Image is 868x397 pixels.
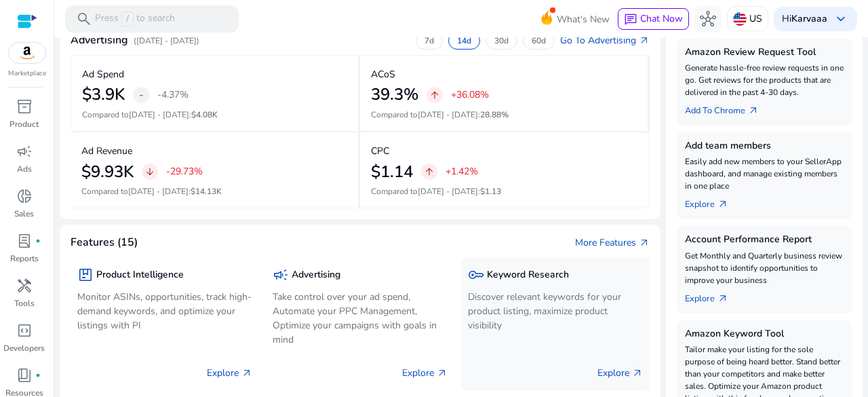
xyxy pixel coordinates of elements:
span: arrow_outward [748,105,759,116]
p: -29.73% [166,167,203,176]
h5: Advertising [292,269,340,281]
p: Ads [17,163,32,175]
p: Explore [207,366,252,380]
p: Take control over your ad spend, Automate your PPC Management, Optimize your campaigns with goals... [273,290,448,347]
span: $4.08K [191,109,218,120]
p: Ad Revenue [81,144,132,158]
span: arrow_outward [639,35,650,46]
img: amazon.svg [9,43,45,63]
p: Press to search [95,12,175,26]
p: Monitor ASINs, opportunities, track high-demand keywords, and optimize your listings with PI [77,290,252,333]
p: Generate hassle-free review requests in one go. Get reviews for the products that are delivered i... [685,62,844,98]
span: donut_small [16,188,33,204]
h5: Account Performance Report [685,234,844,246]
p: 14d [457,35,471,46]
span: fiber_manual_record [35,238,41,244]
h2: $1.14 [371,162,413,182]
p: +36.08% [451,90,489,100]
span: arrow_outward [241,368,252,379]
span: code_blocks [16,322,33,339]
p: Product [9,118,39,130]
p: Explore [597,366,643,380]
p: ACoS [371,67,395,81]
p: Hi [782,14,827,24]
span: $14.13K [191,186,222,197]
h5: Product Intelligence [96,269,184,281]
h2: $9.93K [81,162,134,182]
span: search [76,11,92,27]
button: chatChat Now [618,8,689,30]
p: Reports [10,252,39,265]
span: chat [624,13,637,26]
span: arrow_outward [717,199,728,210]
p: Tools [14,297,35,309]
h4: Advertising [71,34,128,47]
h4: Features (15) [71,236,138,249]
p: 30d [494,35,509,46]
p: Sales [14,208,34,220]
span: arrow_outward [639,238,650,248]
a: Explorearrow_outward [685,192,739,211]
span: [DATE] - [DATE] [129,109,189,120]
p: Easily add new members to your SellerApp dashboard, and manage existing members in one place [685,155,844,192]
h2: $3.9K [82,85,125,105]
p: Discover relevant keywords for your product listing, maximize product visibility [468,290,643,333]
span: hub [700,11,716,27]
p: Compared to : [371,109,637,121]
span: [DATE] - [DATE] [128,186,189,197]
p: US [749,7,762,31]
span: campaign [16,143,33,159]
p: Compared to : [81,185,347,197]
h5: Amazon Keyword Tool [685,328,844,340]
p: Compared to : [371,185,638,197]
button: hub [694,5,722,33]
p: 60d [532,35,546,46]
h5: Keyword Research [487,269,569,281]
span: $1.13 [480,186,501,197]
span: What's New [557,7,610,31]
span: arrow_outward [437,368,448,379]
h5: Add team members [685,140,844,152]
p: -4.37% [157,90,189,100]
h2: 39.3% [371,85,418,105]
p: Ad Spend [82,67,124,81]
a: Go To Advertisingarrow_outward [560,33,650,48]
p: Get Monthly and Quarterly business review snapshot to identify opportunities to improve your busi... [685,250,844,286]
p: +1.42% [446,167,478,176]
a: Add To Chrome [685,98,770,117]
p: Explore [402,366,448,380]
span: / [121,12,134,26]
a: More Featuresarrow_outward [575,235,650,250]
h5: Amazon Review Request Tool [685,47,844,58]
span: arrow_upward [429,90,440,100]
span: key [468,267,484,283]
span: arrow_outward [717,293,728,304]
p: Developers [3,342,45,354]
span: keyboard_arrow_down [833,11,849,27]
span: - [139,87,144,103]
span: fiber_manual_record [35,373,41,378]
a: Explorearrow_outward [685,286,739,305]
span: Chat Now [640,12,683,25]
img: us.svg [733,12,747,26]
p: Marketplace [8,69,46,79]
p: CPC [371,144,389,158]
p: ([DATE] - [DATE]) [134,35,199,47]
p: Compared to : [82,109,347,121]
span: arrow_upward [424,166,435,177]
span: package [77,267,94,283]
span: arrow_outward [632,368,643,379]
span: [DATE] - [DATE] [418,109,478,120]
span: [DATE] - [DATE] [418,186,478,197]
span: campaign [273,267,289,283]
span: arrow_downward [144,166,155,177]
span: 28.88% [480,109,509,120]
span: lab_profile [16,233,33,249]
span: handyman [16,278,33,294]
span: book_4 [16,367,33,383]
b: Karvaaa [791,12,827,25]
p: 7d [425,35,434,46]
span: inventory_2 [16,98,33,115]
